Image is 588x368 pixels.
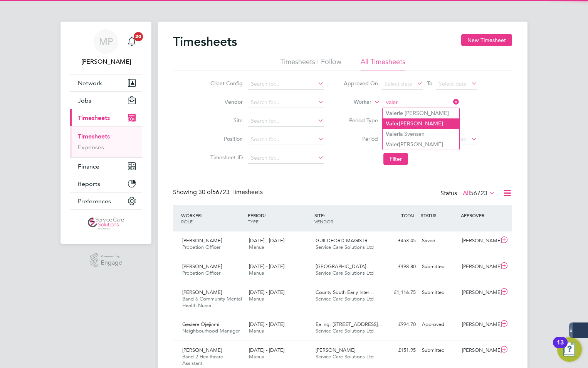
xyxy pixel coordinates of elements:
[173,188,264,196] div: Showing
[249,263,284,270] span: [DATE] - [DATE]
[557,337,582,362] button: Open Resource Center, 13 new notifications
[249,353,265,360] span: Manual
[316,237,373,244] span: GUILDFORD MAGISTR…
[182,289,222,295] span: [PERSON_NAME]
[182,237,222,244] span: [PERSON_NAME]
[379,344,419,357] div: £151.95
[124,29,139,54] a: 20
[386,120,399,127] b: Valer
[419,318,459,331] div: Approved
[248,116,324,127] input: Search for...
[70,109,142,126] button: Timesheets
[386,141,399,148] b: Valer
[379,318,419,331] div: £994.70
[379,286,419,299] div: £1,116.75
[248,79,324,89] input: Search for...
[401,212,415,218] span: TOTAL
[280,57,341,71] li: Timesheets I Follow
[383,153,408,165] button: Filter
[78,180,100,187] span: Reports
[198,188,263,196] span: 56723 Timesheets
[70,57,142,66] span: Michael Potts
[201,212,202,218] span: /
[78,79,102,87] span: Network
[249,289,284,295] span: [DATE] - [DATE]
[264,212,266,218] span: /
[249,295,265,302] span: Manual
[386,110,399,116] b: Valer
[88,218,124,230] img: servicecare-logo-retina.png
[439,136,467,143] span: Select date
[208,117,243,124] label: Site
[316,321,383,327] span: Ealing, [STREET_ADDRESS]…
[248,134,324,145] input: Search for...
[182,353,223,366] span: Band 2 Healthcare Assistant
[182,321,219,327] span: Gesiere Ojejinmi
[343,80,378,87] label: Approved On
[425,78,435,88] span: To
[182,327,240,334] span: Neighbourhood Manager
[419,208,459,222] div: STATUS
[208,98,243,105] label: Vendor
[316,289,374,295] span: County South Early Inter…
[198,188,212,196] span: 30 of
[386,131,399,137] b: Valer
[459,318,499,331] div: [PERSON_NAME]
[248,218,259,225] span: TYPE
[70,92,142,109] button: Jobs
[316,270,374,276] span: Service Care Solutions Ltd
[182,244,220,250] span: Probation Officer
[440,188,497,199] div: Status
[316,327,374,334] span: Service Care Solutions Ltd
[459,235,499,247] div: [PERSON_NAME]
[99,37,113,47] span: MP
[314,218,333,225] span: VENDOR
[385,80,412,87] span: Select date
[324,212,325,218] span: /
[208,80,243,87] label: Client Config
[248,153,324,164] input: Search for...
[383,139,459,150] li: [PERSON_NAME]
[246,208,312,228] div: PERIOD
[173,34,237,49] h2: Timesheets
[249,321,284,327] span: [DATE] - [DATE]
[419,344,459,357] div: Submitted
[181,218,193,225] span: ROLE
[337,98,371,106] label: Worker
[101,253,122,260] span: Powered by
[249,347,284,353] span: [DATE] - [DATE]
[182,263,222,270] span: [PERSON_NAME]
[463,189,495,197] label: All
[383,108,459,118] li: ie [PERSON_NAME]
[459,286,499,299] div: [PERSON_NAME]
[179,208,246,228] div: WORKER
[461,34,512,46] button: New Timesheet
[459,260,499,273] div: [PERSON_NAME]
[70,175,142,192] button: Reports
[182,270,220,276] span: Probation Officer
[78,143,104,151] a: Expenses
[249,237,284,244] span: [DATE] - [DATE]
[361,57,405,71] li: All Timesheets
[248,97,324,108] input: Search for...
[134,32,143,41] span: 20
[70,29,142,66] a: MP[PERSON_NAME]
[343,117,378,124] label: Period Type
[78,198,111,205] span: Preferences
[70,126,142,157] div: Timesheets
[419,260,459,273] div: Submitted
[459,208,499,222] div: APPROVER
[316,295,374,302] span: Service Care Solutions Ltd
[182,347,222,353] span: [PERSON_NAME]
[316,353,374,360] span: Service Care Solutions Ltd
[557,343,564,353] div: 13
[316,347,355,353] span: [PERSON_NAME]
[249,270,265,276] span: Manual
[78,114,110,122] span: Timesheets
[379,235,419,247] div: £453.45
[316,263,366,270] span: [GEOGRAPHIC_DATA]
[90,253,123,268] a: Powered byEngage
[70,218,142,230] a: Go to home page
[70,74,142,91] button: Network
[182,295,242,309] span: Band 6 Community Mental Health Nurse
